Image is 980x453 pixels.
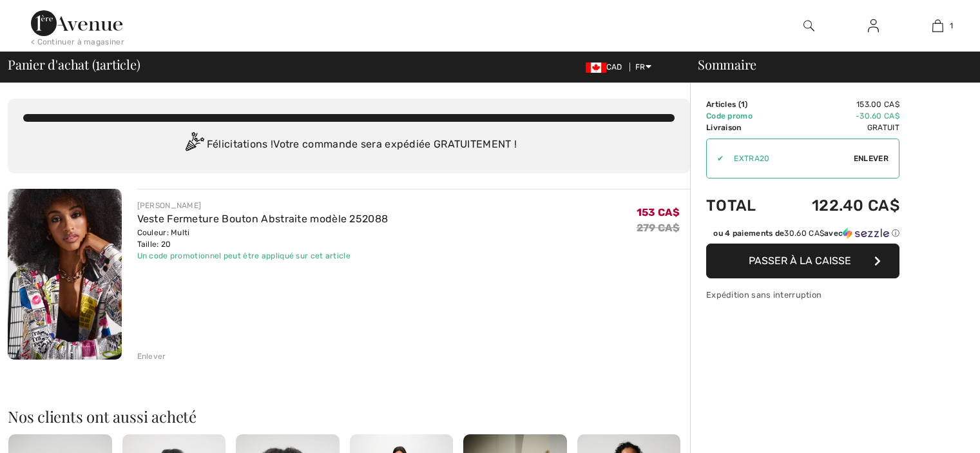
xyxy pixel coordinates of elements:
[682,58,972,71] div: Sommaire
[637,222,680,234] s: 279 CA$
[854,153,889,164] span: Enlever
[858,18,889,34] a: Se connecter
[706,122,776,133] td: Livraison
[31,10,122,36] img: 1ère Avenue
[724,139,854,178] input: Code promo
[95,55,100,72] span: 1
[586,63,628,72] span: CAD
[23,132,675,158] div: Félicitations ! Votre commande sera expédiée GRATUITEMENT !
[906,18,969,34] a: 1
[784,229,824,238] span: 30.60 CA$
[637,206,680,218] span: 153 CA$
[776,122,899,133] td: Gratuit
[803,18,814,34] img: recherche
[950,20,953,32] span: 1
[713,227,899,239] div: ou 4 paiements de avec
[707,153,724,164] div: ✔
[741,100,745,109] span: 1
[706,227,899,244] div: ou 4 paiements de30.60 CA$avecSezzle Cliquez pour en savoir plus sur Sezzle
[706,110,776,122] td: Code promo
[776,99,899,110] td: 153.00 CA$
[706,289,899,301] div: Expédition sans interruption
[706,99,776,110] td: Articles ( )
[8,409,690,424] h2: Nos clients ont aussi acheté
[749,255,851,267] span: Passer à la caisse
[868,18,879,34] img: Mes infos
[137,227,389,250] div: Couleur: Multi Taille: 20
[586,63,606,73] img: Canadian Dollar
[932,18,943,34] img: Mon panier
[776,184,899,227] td: 122.40 CA$
[31,36,124,48] div: < Continuer à magasiner
[137,200,389,211] div: [PERSON_NAME]
[776,110,899,122] td: -30.60 CA$
[843,227,889,239] img: Sezzle
[8,58,140,71] span: Panier d'achat ( article)
[635,63,651,72] span: FR
[137,351,166,362] div: Enlever
[181,132,207,158] img: Congratulation2.svg
[8,189,122,360] img: Veste Fermeture Bouton Abstraite modèle 252088
[706,244,899,278] button: Passer à la caisse
[137,250,389,262] div: Un code promotionnel peut être appliqué sur cet article
[137,213,389,225] a: Veste Fermeture Bouton Abstraite modèle 252088
[706,184,776,227] td: Total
